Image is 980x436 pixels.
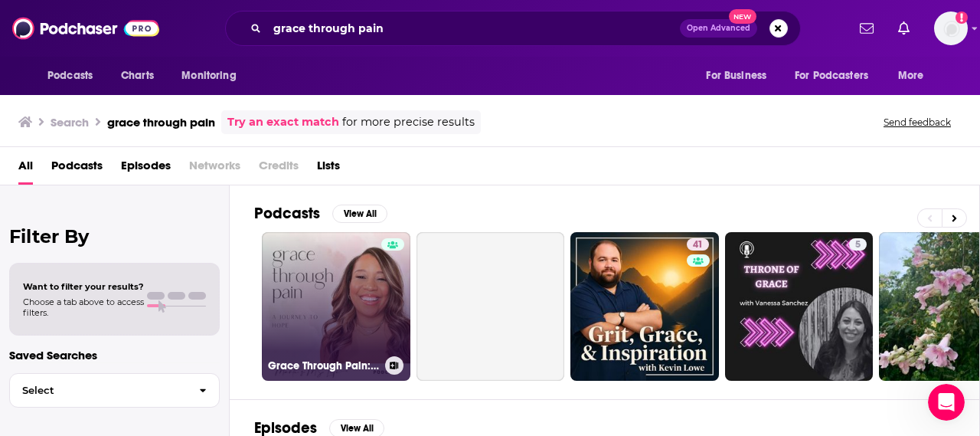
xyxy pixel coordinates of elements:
[47,65,93,87] span: Podcasts
[51,115,89,129] h3: Search
[928,384,965,421] iframe: Intercom live chat
[107,115,215,129] h3: grace through pain
[785,61,890,90] button: open menu
[121,65,154,87] span: Charts
[171,61,256,90] button: open menu
[317,153,340,185] a: Lists
[23,297,144,318] span: Choose a tab above to access filters.
[111,61,163,90] a: Charts
[10,385,187,395] span: Select
[18,153,33,185] a: All
[854,15,880,41] a: Show notifications dropdown
[12,14,159,43] img: Podchaser - Follow, Share and Rate Podcasts
[9,348,220,362] p: Saved Searches
[887,61,943,90] button: open menu
[879,116,955,129] button: Send feedback
[892,15,916,41] a: Show notifications dropdown
[189,153,240,185] span: Networks
[342,113,475,131] span: for more precise results
[955,11,968,24] svg: Add a profile image
[9,373,220,408] button: Select
[227,113,339,131] a: Try an exact match
[934,11,968,45] span: Logged in as Leighn
[23,281,144,292] span: Want to filter your results?
[181,65,236,87] span: Monitoring
[37,61,113,90] button: open menu
[51,153,103,185] a: Podcasts
[855,238,861,253] span: 5
[254,204,320,223] h2: Podcasts
[898,65,924,87] span: More
[262,232,410,381] a: Grace Through Pain: A Journey To Hope
[332,205,387,223] button: View All
[795,65,868,87] span: For Podcasters
[225,11,801,46] div: Search podcasts, credits, & more...
[267,16,680,41] input: Search podcasts, credits, & more...
[693,238,703,253] span: 41
[9,225,220,248] h2: Filter By
[687,238,709,251] a: 41
[729,9,756,24] span: New
[268,359,379,372] h3: Grace Through Pain: A Journey To Hope
[934,11,968,45] img: User Profile
[849,238,867,251] a: 5
[725,232,874,381] a: 5
[121,153,171,185] a: Episodes
[680,19,757,38] button: Open AdvancedNew
[254,204,387,223] a: PodcastsView All
[706,65,766,87] span: For Business
[934,11,968,45] button: Show profile menu
[695,61,786,90] button: open menu
[259,153,299,185] span: Credits
[687,25,750,32] span: Open Advanced
[570,232,719,381] a: 41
